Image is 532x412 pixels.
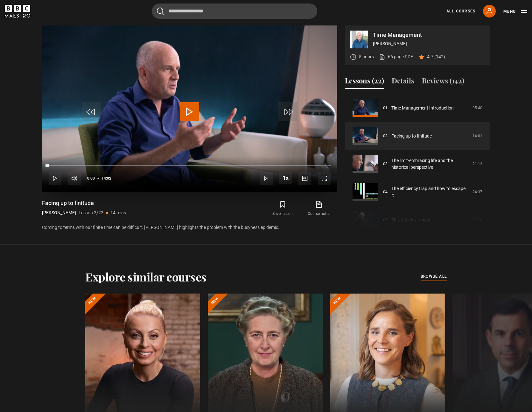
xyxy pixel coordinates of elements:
p: [PERSON_NAME] [373,40,485,47]
button: Reviews (142) [422,75,464,89]
a: 66 page PDF [379,53,413,60]
button: Play [49,172,61,185]
span: 0:00 [87,173,95,184]
a: browse all [421,273,447,280]
input: Search [152,4,317,19]
a: The limit-embracing life and the historical perspective [391,157,469,171]
p: Time Management [373,32,485,38]
button: Toggle navigation [503,8,527,15]
button: Details [392,75,414,89]
button: Lessons (22) [345,75,384,89]
p: 5 hours [359,53,374,60]
span: 14:02 [101,173,111,184]
a: Course notes [301,199,337,218]
h2: Explore similar courses [85,270,206,283]
a: The efficiency trap and how to escape it [391,185,469,199]
p: Lesson 2/22 [79,210,103,216]
button: Captions [298,172,311,185]
button: Save lesson [264,199,301,218]
button: Fullscreen [318,172,331,185]
button: Submit the search query [157,7,164,15]
h1: Facing up to finitude [42,199,126,207]
button: Mute [68,172,81,185]
div: Progress Bar [49,165,331,166]
video-js: Video Player [42,25,337,192]
p: 14 mins [110,210,126,216]
p: Coming to terms with our finite time can be difficult. [PERSON_NAME] highlights the problem with ... [42,224,337,231]
a: All Courses [446,8,475,14]
svg: BBC Maestro [5,5,30,18]
span: browse all [421,273,447,280]
a: Time Management Introduction [391,105,454,111]
button: Next Lesson [260,172,273,185]
a: Facing up to finitude [391,133,432,139]
p: 4.7 (142) [427,53,445,60]
button: Playback Rate [279,172,292,184]
p: [PERSON_NAME] [42,210,76,216]
span: - [97,176,99,181]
